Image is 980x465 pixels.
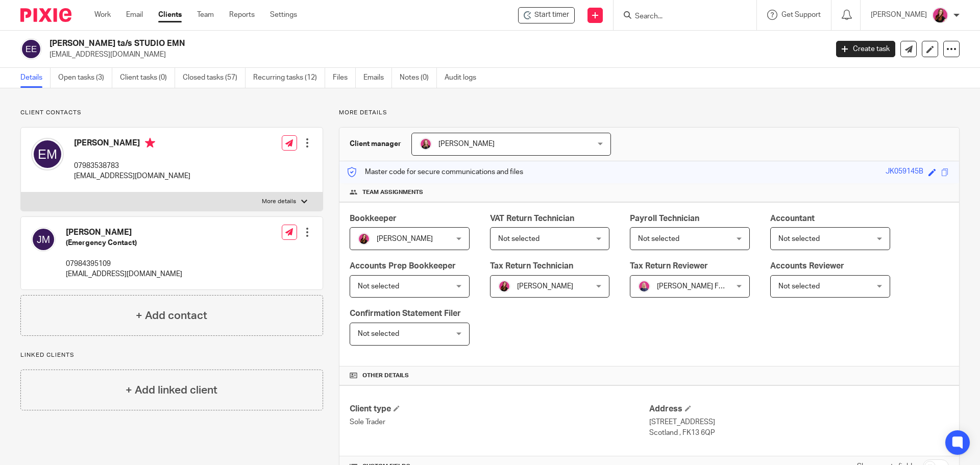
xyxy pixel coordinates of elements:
[517,283,573,290] span: [PERSON_NAME]
[350,309,461,317] span: Confirmation Statement Filer
[534,10,569,20] span: Start timer
[31,227,56,252] img: svg%3E
[358,283,399,290] span: Not selected
[66,227,182,238] h4: [PERSON_NAME]
[74,161,190,171] p: 07983538783
[350,262,456,270] span: Accounts Prep Bookkeeper
[649,404,949,414] h4: Address
[871,10,927,20] p: [PERSON_NAME]
[333,68,356,88] a: Files
[778,283,820,290] span: Not selected
[498,280,510,292] img: 21.png
[270,10,297,20] a: Settings
[886,166,923,178] div: JK059145B
[518,7,575,23] div: Erin McKinley-Norris ta/s STUDIO EMN
[66,269,182,279] p: [EMAIL_ADDRESS][DOMAIN_NAME]
[347,167,523,177] p: Master code for secure communications and files
[197,10,214,20] a: Team
[358,330,399,337] span: Not selected
[363,68,392,88] a: Emails
[74,171,190,181] p: [EMAIL_ADDRESS][DOMAIN_NAME]
[770,262,844,270] span: Accounts Reviewer
[58,68,112,88] a: Open tasks (3)
[770,214,815,223] span: Accountant
[158,10,182,20] a: Clients
[229,10,255,20] a: Reports
[490,262,573,270] span: Tax Return Technician
[350,214,397,223] span: Bookkeeper
[630,214,699,223] span: Payroll Technician
[638,280,650,292] img: Cheryl%20Sharp%20FCCA.png
[120,68,175,88] a: Client tasks (0)
[145,138,155,148] i: Primary
[638,235,679,242] span: Not selected
[66,238,182,248] h5: (Emergency Contact)
[778,235,820,242] span: Not selected
[630,262,708,270] span: Tax Return Reviewer
[20,351,323,359] p: Linked clients
[362,372,409,380] span: Other details
[183,68,246,88] a: Closed tasks (57)
[20,8,71,22] img: Pixie
[649,417,949,427] p: [STREET_ADDRESS]
[420,138,432,150] img: Team%20headshots.png
[445,68,484,88] a: Audit logs
[339,109,960,117] p: More details
[50,50,821,60] p: [EMAIL_ADDRESS][DOMAIN_NAME]
[50,38,667,49] h2: [PERSON_NAME] ta/s STUDIO EMN
[400,68,437,88] a: Notes (0)
[253,68,325,88] a: Recurring tasks (12)
[781,11,821,18] span: Get Support
[262,198,296,206] p: More details
[126,10,143,20] a: Email
[634,12,726,21] input: Search
[649,428,949,438] p: Scotland , FK13 6QP
[350,417,649,427] p: Sole Trader
[66,259,182,269] p: 07984395109
[932,7,948,23] img: 21.png
[126,382,217,398] h4: + Add linked client
[362,188,423,197] span: Team assignments
[94,10,111,20] a: Work
[20,68,51,88] a: Details
[438,140,495,148] span: [PERSON_NAME]
[358,233,370,245] img: 21.png
[498,235,540,242] span: Not selected
[836,41,895,57] a: Create task
[657,283,733,290] span: [PERSON_NAME] FCCA
[136,308,207,324] h4: + Add contact
[20,38,42,60] img: svg%3E
[350,404,649,414] h4: Client type
[20,109,323,117] p: Client contacts
[31,138,64,170] img: svg%3E
[490,214,574,223] span: VAT Return Technician
[74,138,190,151] h4: [PERSON_NAME]
[350,139,401,149] h3: Client manager
[377,235,433,242] span: [PERSON_NAME]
